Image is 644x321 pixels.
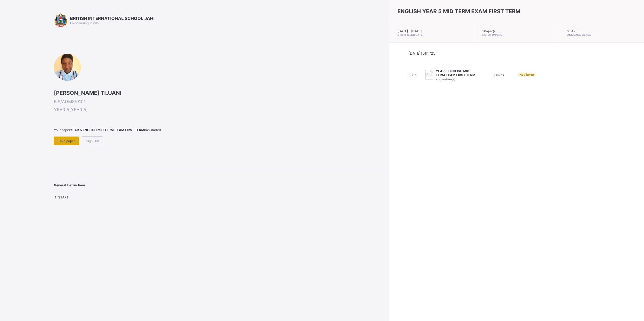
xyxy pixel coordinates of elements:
[86,139,99,143] span: Sign Out
[482,33,551,36] span: No. of Papers
[567,33,636,36] span: Assigned Class
[397,8,520,15] span: ENGLISH YEAR 5 MID TERM EXAM FIRST TERM
[408,51,435,55] span: [DATE] 15th /25
[397,33,466,36] span: Start & End Date
[425,70,433,80] img: take_paper.cd97e1aca70de81545fe8e300f84619e.svg
[54,90,386,96] span: [PERSON_NAME] TIJJANI
[54,107,386,112] span: YEAR 5 ( YEAR 5 )
[70,16,154,21] span: BRITISH INTERNATIONAL SCHOOL JAHI
[436,77,455,81] span: 20 question(s)
[54,128,386,132] span: Your paper has started.
[436,69,476,77] span: YEAR 5 ENGLISH MID TERM EXAM FIRST TERM
[58,139,75,143] span: Take paper
[54,183,86,187] span: General Instructions
[70,128,144,132] b: YEAR 5 ENGLISH MID TERM EXAM FIRST TERM
[397,29,422,33] span: [DATE] — [DATE]
[493,73,504,77] span: 30 mins
[54,99,386,104] span: BIS/ADMS/0101
[567,29,578,33] span: YEAR 5
[408,73,417,77] span: 08:55
[520,73,534,76] span: Not Taken
[70,21,99,25] span: Empowering Minds
[58,195,69,199] span: START
[482,29,497,33] span: 1 Paper(s)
